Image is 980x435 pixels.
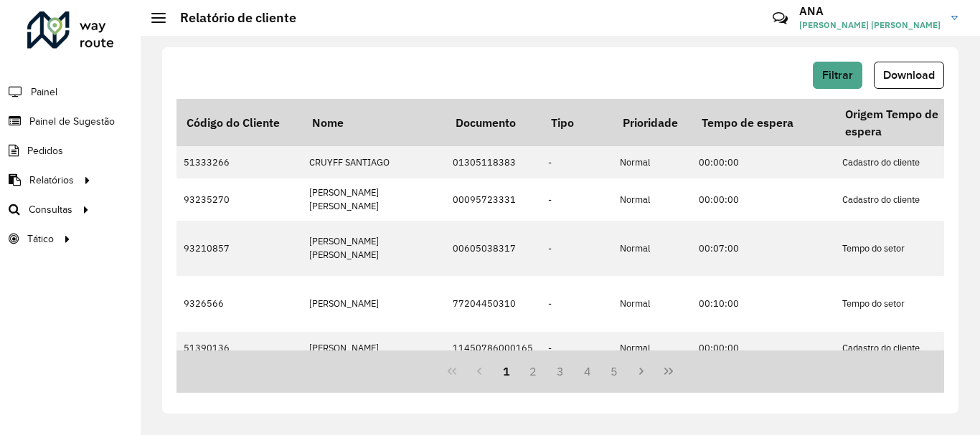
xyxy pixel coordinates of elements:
button: 5 [601,358,628,385]
th: Origem Tempo de espera [835,99,979,146]
th: Nome [302,99,446,146]
td: Normal [613,178,692,220]
td: Normal [613,276,692,332]
button: 4 [574,358,601,385]
span: Painel de Sugestão [29,114,115,129]
th: Código do Cliente [176,99,302,146]
td: Cadastro do cliente [835,178,979,220]
h2: Relatório de cliente [166,10,296,26]
td: - [541,178,613,220]
td: 93235270 [176,178,302,220]
th: Prioridade [613,99,692,146]
td: - [541,276,613,332]
a: Contato Rápido [765,3,796,34]
td: [PERSON_NAME] [302,276,446,332]
td: 00:07:00 [692,221,835,277]
td: [PERSON_NAME] [PERSON_NAME] [302,221,446,277]
span: Consultas [29,202,72,217]
button: Download [874,62,944,89]
th: Tipo [541,99,613,146]
button: Filtrar [813,62,862,89]
span: Tático [27,231,54,247]
td: - [541,332,613,364]
h3: ANA [799,4,941,18]
td: 00095723331 [446,178,541,220]
span: Relatórios [29,173,74,188]
span: Download [883,69,935,81]
td: 00:00:00 [692,178,835,220]
td: 00:10:00 [692,276,835,332]
td: 01305118383 [446,146,541,178]
td: 93210857 [176,221,302,277]
td: Tempo do setor [835,221,979,277]
span: Filtrar [822,69,853,81]
td: Cadastro do cliente [835,146,979,178]
button: Next Page [628,358,655,385]
td: Tempo do setor [835,276,979,332]
button: 1 [493,358,520,385]
span: Painel [31,85,57,100]
td: - [541,146,613,178]
th: Tempo de espera [692,99,835,146]
button: 2 [519,358,547,385]
td: [PERSON_NAME] [302,332,446,364]
td: Normal [613,221,692,277]
td: Normal [613,146,692,178]
td: 51390136 [176,332,302,364]
span: Pedidos [27,143,63,158]
button: 3 [547,358,574,385]
td: 00:00:00 [692,146,835,178]
td: CRUYFF SANTIAGO [302,146,446,178]
td: 77204450310 [446,276,541,332]
td: [PERSON_NAME] [PERSON_NAME] [302,178,446,220]
td: 00:00:00 [692,332,835,364]
button: Last Page [655,358,682,385]
td: 51333266 [176,146,302,178]
td: 00605038317 [446,221,541,277]
td: Normal [613,332,692,364]
td: Cadastro do cliente [835,332,979,364]
td: - [541,221,613,277]
span: [PERSON_NAME] [PERSON_NAME] [799,19,941,32]
td: 9326566 [176,276,302,332]
th: Documento [446,99,541,146]
td: 11450786000165 [446,332,541,364]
